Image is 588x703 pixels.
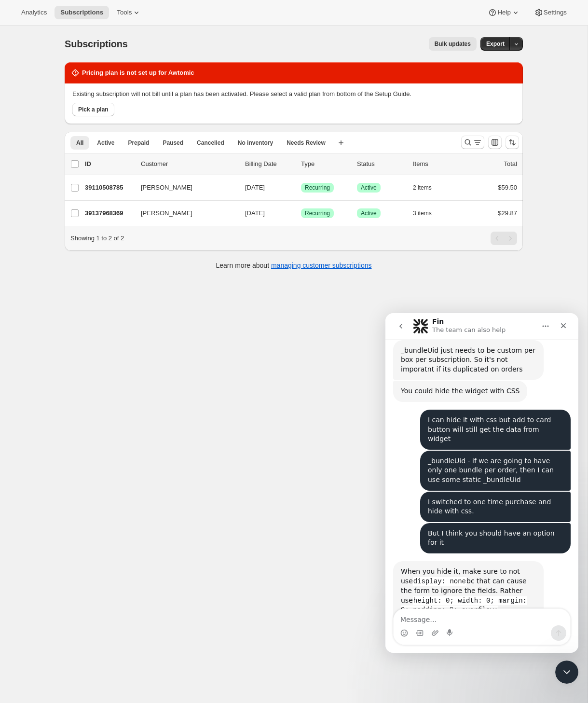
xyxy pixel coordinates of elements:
[42,102,178,131] div: I can hide it with css but add to card button will still get the data from widget
[385,313,578,653] iframe: Intercom live chat
[27,264,81,273] code: display: none
[30,316,38,324] button: Gif picker
[141,208,192,218] span: [PERSON_NAME]
[8,68,185,96] div: Brian says…
[482,6,526,19] button: Help
[480,37,510,51] button: Export
[82,68,194,78] h2: Pricing plan is not set up for Awtomic
[85,183,133,193] p: 39110508785
[8,179,185,210] div: Brad says…
[8,27,158,67] div: _bundleUid just needs to be custom per box per subscription. So it's not imporatnt if its duplica...
[245,184,265,191] span: [DATE]
[21,9,47,16] span: Analytics
[85,207,517,220] div: 39137968369[PERSON_NAME][DATE]SuccessRecurringSuccessActive3 items$29.87
[65,39,128,49] span: Subscriptions
[15,283,141,311] code: height: 0; width: 0; margin: 0; padding: 0; overflow: hidden;
[8,296,185,312] textarea: Message…
[491,232,517,245] nav: Pagination
[504,159,517,169] p: Total
[42,216,178,234] div: But I think you should have an option for it
[271,262,372,269] a: managing customer subscriptions
[35,96,185,137] div: I can hide it with css but add to card button will still get the data from widget
[163,139,183,147] span: Paused
[301,159,349,169] div: Type
[55,6,109,19] button: Subscriptions
[8,248,158,360] div: When you hide it, make sure to not usedisplay: nonebc that can cause the form to ignore the field...
[8,210,185,248] div: Brad says…
[117,9,132,16] span: Tools
[72,89,515,99] p: Existing subscription will not bill until a plan has been activated. Please select a valid plan f...
[78,106,109,113] span: Pick a plan
[35,138,185,178] div: _bundleUid - if we are going to have only one bundle per order, then I can use some static _bundl...
[76,139,83,147] span: All
[498,184,517,191] span: $59.50
[141,183,192,193] span: [PERSON_NAME]
[429,37,477,51] button: Bulk updates
[305,184,330,192] span: Recurring
[435,40,471,48] span: Bulk updates
[8,96,185,138] div: Brad says…
[544,9,567,16] span: Settings
[528,6,573,19] button: Settings
[61,316,69,324] button: Start recording
[486,40,505,48] span: Export
[135,180,232,195] button: [PERSON_NAME]
[85,159,517,169] div: IDCustomerBilling DateTypeStatusItemsTotal
[85,181,517,194] div: 39110508785[PERSON_NAME][DATE]SuccessRecurringSuccessActive2 items$59.50
[361,209,377,217] span: Active
[70,234,124,243] p: Showing 1 to 2 of 2
[35,179,185,209] div: I switched to one time purchase and hide with css.
[8,27,185,68] div: Brian says…
[357,159,405,169] p: Status
[245,209,265,217] span: [DATE]
[413,159,461,169] div: Items
[498,209,517,217] span: $29.87
[8,138,185,179] div: Brad says…
[333,136,349,150] button: Create new view
[42,143,178,172] div: _bundleUid - if we are going to have only one bundle per order, then I can use some static _bundl...
[216,261,372,270] p: Learn more about
[488,136,502,149] button: Customize table column order and visibility
[15,6,53,19] button: Analytics
[135,206,232,221] button: [PERSON_NAME]
[555,661,578,684] iframe: Intercom live chat
[85,208,133,218] p: 39137968369
[8,248,185,382] div: Brian says…
[287,139,326,147] span: Needs Review
[238,139,273,147] span: No inventory
[141,159,237,169] p: Customer
[85,159,133,169] p: ID
[72,103,114,116] button: Pick a plan
[60,9,103,16] span: Subscriptions
[197,139,224,147] span: Cancelled
[413,207,442,220] button: 3 items
[15,316,23,324] button: Emoji picker
[497,9,510,16] span: Help
[461,136,484,149] button: Search and filter results
[245,159,293,169] p: Billing Date
[506,136,519,149] button: Sort the results
[15,33,150,61] div: _bundleUid just needs to be custom per box per subscription. So it's not imporatnt if its duplica...
[165,312,181,328] button: Send a message…
[42,184,178,203] div: I switched to one time purchase and hide with css.
[413,184,432,192] span: 2 items
[413,181,442,194] button: 2 items
[15,73,134,83] div: You could hide the widget with CSS
[46,316,54,324] button: Upload attachment
[305,209,330,217] span: Recurring
[15,254,150,321] div: When you hide it, make sure to not use bc that can cause the form to ignore the fields. Rather us...
[8,68,142,89] div: You could hide the widget with CSS
[413,209,432,217] span: 3 items
[128,139,149,147] span: Prepaid
[97,139,114,147] span: Active
[111,6,147,19] button: Tools
[35,210,185,240] div: But I think you should have an option for it
[361,184,377,192] span: Active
